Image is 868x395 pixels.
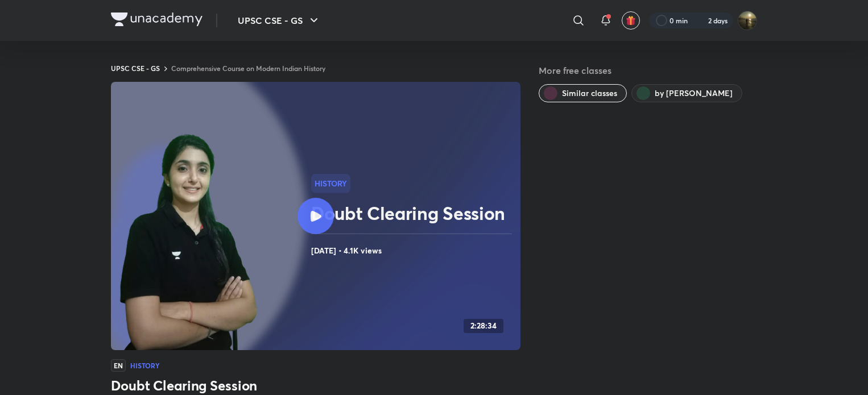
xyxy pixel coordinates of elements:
img: streak [695,15,706,26]
h2: Doubt Clearing Session [311,202,516,224]
span: EN [111,359,126,372]
span: Similar classes [562,88,617,99]
button: by Arti Chhawari [631,84,742,102]
button: avatar [622,11,640,30]
a: Comprehensive Course on Modern Indian History [171,64,325,73]
h4: History [130,362,160,369]
img: avatar [626,15,636,26]
img: Company Logo [111,13,202,26]
a: UPSC CSE - GS [111,64,160,73]
span: by Arti Chhawari [655,88,733,99]
img: Omkar Gote [738,11,757,30]
h4: [DATE] • 4.1K views [311,243,516,258]
a: Company Logo [111,13,202,29]
h3: Doubt Clearing Session [111,376,520,394]
h5: More free classes [539,64,757,77]
button: UPSC CSE - GS [231,9,328,32]
button: Similar classes [539,84,627,102]
h4: 2:28:34 [470,321,497,331]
